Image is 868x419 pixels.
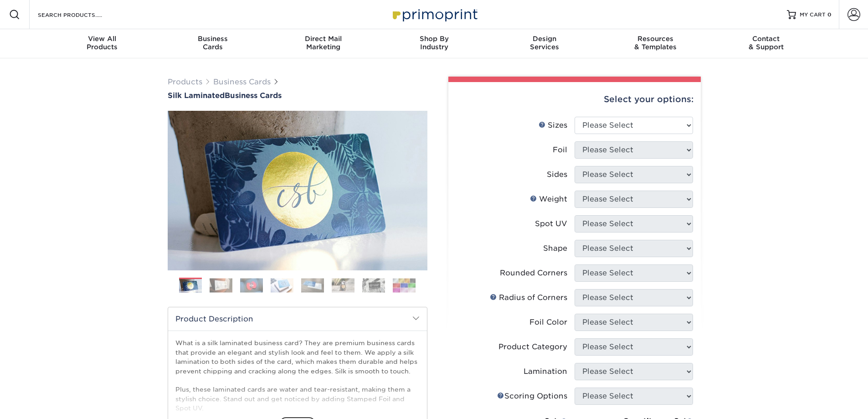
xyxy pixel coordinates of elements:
[524,366,567,377] div: Lamination
[489,35,600,43] span: Design
[168,91,427,100] h1: Business Cards
[535,218,567,229] div: Spot UV
[456,82,693,117] div: Select your options:
[711,29,822,58] a: Contact& Support
[240,278,263,292] img: Business Cards 03
[379,35,489,43] span: Shop By
[168,91,225,100] span: Silk Laminated
[268,35,379,51] div: Marketing
[332,278,354,292] img: Business Cards 06
[490,292,567,303] div: Radius of Corners
[389,5,480,24] img: Primoprint
[393,278,416,292] img: Business Cards 08
[268,35,379,43] span: Direct Mail
[827,11,832,18] span: 0
[47,35,158,43] span: View All
[168,61,427,321] img: Silk Laminated 01
[539,120,567,131] div: Sizes
[711,35,822,51] div: & Support
[530,194,567,205] div: Weight
[600,35,711,51] div: & Templates
[529,317,567,328] div: Foil Color
[600,29,711,58] a: Resources& Templates
[168,78,202,86] a: Products
[379,35,489,51] div: Industry
[600,35,711,43] span: Resources
[213,78,271,86] a: Business Cards
[301,278,324,292] img: Business Cards 05
[500,268,567,279] div: Rounded Corners
[157,35,268,43] span: Business
[489,29,600,58] a: DesignServices
[47,35,158,51] div: Products
[157,35,268,51] div: Cards
[553,145,567,155] div: Foil
[497,391,567,402] div: Scoring Options
[489,35,600,51] div: Services
[711,35,822,43] span: Contact
[800,11,826,19] span: MY CART
[498,341,567,352] div: Product Category
[543,243,567,254] div: Shape
[362,278,385,292] img: Business Cards 07
[157,29,268,58] a: BusinessCards
[268,29,379,58] a: Direct MailMarketing
[168,307,427,331] h2: Product Description
[168,91,427,100] a: Silk LaminatedBusiness Cards
[271,278,293,292] img: Business Cards 04
[547,169,567,180] div: Sides
[379,29,489,58] a: Shop ByIndustry
[179,274,202,297] img: Business Cards 01
[210,278,232,292] img: Business Cards 02
[37,9,126,20] input: SEARCH PRODUCTS.....
[47,29,158,58] a: View AllProducts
